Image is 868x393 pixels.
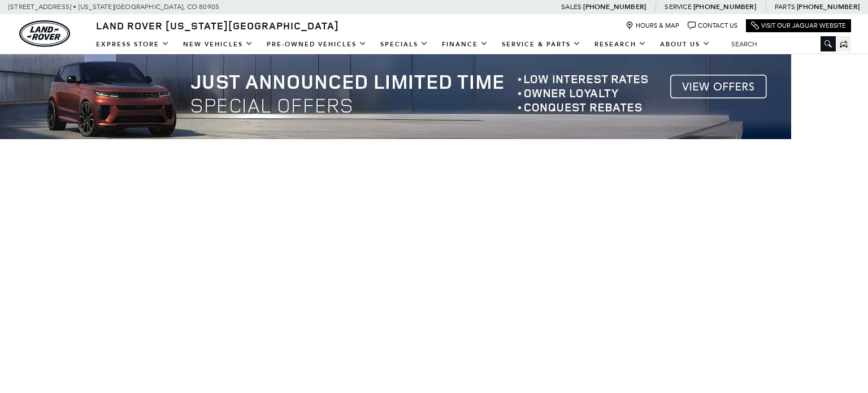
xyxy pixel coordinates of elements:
a: [PHONE_NUMBER] [583,2,646,11]
a: Service & Parts [495,34,588,54]
a: Specials [374,34,435,54]
a: [PHONE_NUMBER] [693,2,756,11]
a: Visit Our Jaguar Website [751,21,846,30]
nav: Main Navigation [89,34,717,54]
input: Search [723,37,836,51]
a: Hours & Map [626,21,679,30]
a: EXPRESS STORE [89,34,176,54]
span: Sales [561,3,581,11]
a: Land Rover [US_STATE][GEOGRAPHIC_DATA] [89,19,346,32]
a: Research [588,34,653,54]
span: Land Rover [US_STATE][GEOGRAPHIC_DATA] [96,19,339,32]
img: Land Rover [19,20,70,47]
span: Parts [775,3,795,11]
a: About Us [653,34,717,54]
a: Finance [435,34,495,54]
span: Service [665,3,691,11]
a: Pre-Owned Vehicles [260,34,374,54]
a: Contact Us [688,21,737,30]
a: [STREET_ADDRESS] • [US_STATE][GEOGRAPHIC_DATA], CO 80905 [8,3,219,11]
a: land-rover [19,20,70,47]
a: [PHONE_NUMBER] [797,2,860,11]
a: New Vehicles [176,34,260,54]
